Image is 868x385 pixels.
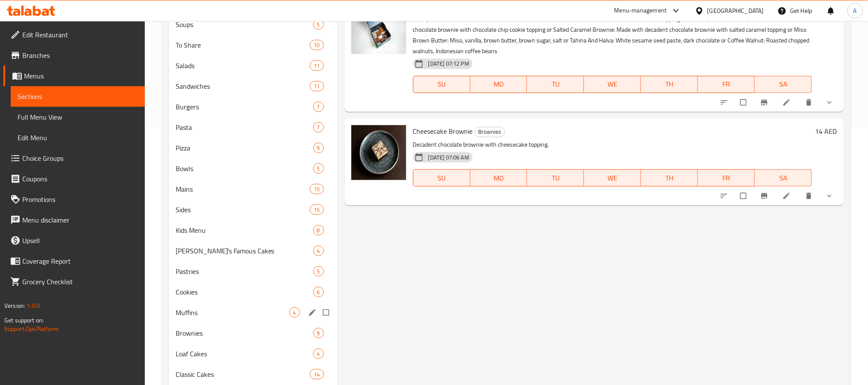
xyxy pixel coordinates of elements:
[707,6,764,15] div: [GEOGRAPHIC_DATA]
[314,268,323,276] span: 5
[758,172,808,184] span: SA
[735,188,753,204] span: Select to update
[313,328,324,338] div: items
[313,246,324,256] div: items
[22,30,138,40] span: Edit Restaurant
[310,185,323,193] span: 15
[169,179,338,199] div: Mains15
[310,62,323,70] span: 11
[475,127,505,137] span: Brownies
[644,78,694,90] span: TH
[413,169,470,186] button: SU
[11,107,145,127] a: Full Menu View
[314,329,323,337] span: 9
[755,186,775,205] button: Branch-specific-item
[425,153,473,162] span: [DATE] 07:06 AM
[11,127,145,148] a: Edit Menu
[3,210,145,230] a: Menu disclaimer
[644,172,694,184] span: TH
[417,172,467,184] span: SU
[641,169,698,186] button: TH
[176,60,310,71] span: Salads
[169,158,338,179] div: Bowls5
[176,205,310,215] span: Sides
[169,364,338,385] div: Classic Cakes14
[169,117,338,138] div: Pasta7
[425,60,473,68] span: [DATE] 07:12 PM
[4,323,59,334] a: Support.OpsPlatform
[715,93,735,112] button: sort-choices
[755,169,812,186] button: SA
[310,206,323,214] span: 15
[176,40,310,50] span: To Share
[313,102,324,112] div: items
[530,172,581,184] span: TU
[413,125,473,138] span: Cheesecake Brownie
[176,307,289,318] span: Muffins
[290,309,299,317] span: 4
[820,186,841,205] button: show more
[289,307,300,318] div: items
[310,370,323,379] span: 14
[413,76,470,93] button: SU
[22,256,138,266] span: Coverage Report
[11,86,145,107] a: Sections
[169,76,338,96] div: Sandwiches11
[176,19,313,30] span: Soups
[169,220,338,241] div: Kids Menu8
[18,112,138,122] span: Full Menu View
[176,163,313,174] span: Bowls
[3,230,145,251] a: Upsell
[307,307,320,318] button: edit
[169,35,338,55] div: To Share10
[176,184,310,194] span: Mains
[4,300,25,311] span: Version:
[314,350,323,358] span: 4
[27,300,40,311] span: 1.0.0
[799,93,820,112] button: delete
[313,122,324,132] div: items
[351,125,406,180] img: Cheesecake Brownie
[169,323,338,343] div: Brownies9
[24,71,138,81] span: Menus
[169,241,338,261] div: [PERSON_NAME]'s Famous Cakes4
[313,163,324,174] div: items
[853,6,857,15] span: A
[314,165,323,173] span: 5
[176,81,310,91] span: Sandwiches
[169,96,338,117] div: Burgers7
[470,169,527,186] button: MO
[782,98,793,107] a: Edit menu item
[176,246,313,256] div: Aqaya's Famous Cakes
[176,102,313,112] span: Burgers
[176,122,313,132] span: Pasta
[735,94,753,111] span: Select to update
[825,192,834,200] svg: Show Choices
[314,247,323,255] span: 4
[587,78,638,90] span: WE
[169,14,338,35] div: Soups5
[314,144,323,152] span: 9
[314,226,323,235] span: 8
[22,153,138,163] span: Choice Groups
[820,93,841,112] button: show more
[701,78,751,90] span: FR
[3,24,145,45] a: Edit Restaurant
[310,40,323,50] div: items
[815,125,837,137] h6: 14 AED
[614,6,667,16] div: Menu-management
[176,349,313,359] span: Loaf Cakes
[474,172,524,184] span: MO
[22,174,138,184] span: Coupons
[313,266,324,277] div: items
[3,189,145,210] a: Promotions
[22,277,138,287] span: Grocery Checklist
[698,76,755,93] button: FR
[176,266,313,277] span: Pastries
[313,225,324,235] div: items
